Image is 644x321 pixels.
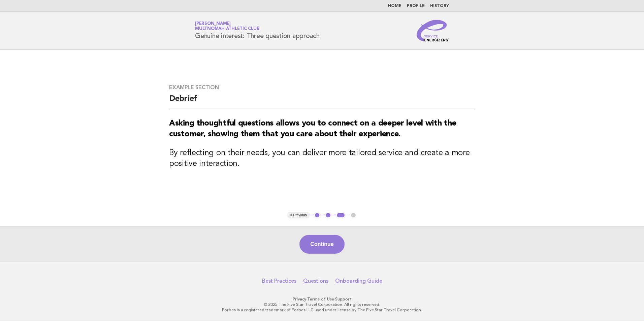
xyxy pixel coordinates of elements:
a: Terms of Use [307,297,334,301]
a: Privacy [293,297,306,301]
h2: Debrief [169,94,475,110]
p: Forbes is a registered trademark of Forbes LLC used under license by The Five Star Travel Corpora... [116,307,528,313]
img: Service Energizers [417,20,449,41]
button: 1 [314,212,321,219]
button: Continue [299,235,344,254]
strong: Asking thoughtful questions allows you to connect on a deeper level with the customer, showing th... [169,119,456,138]
a: Questions [303,278,328,284]
a: Profile [407,4,425,8]
a: Home [388,4,401,8]
a: Best Practices [262,278,296,284]
h3: Example Section [169,84,475,91]
p: · · [116,296,528,302]
button: 2 [325,212,331,219]
h3: By reflecting on their needs, you can deliver more tailored service and create a more positive in... [169,148,475,169]
span: Multnomah Athletic Club [195,27,259,31]
a: Onboarding Guide [335,278,382,284]
button: < Previous [287,212,309,219]
h1: Genuine interest: Three question approach [195,22,320,39]
p: © 2025 The Five Star Travel Corporation. All rights reserved. [116,302,528,307]
a: History [430,4,449,8]
a: [PERSON_NAME]Multnomah Athletic Club [195,22,259,31]
button: 3 [336,212,346,219]
a: Support [335,297,352,301]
